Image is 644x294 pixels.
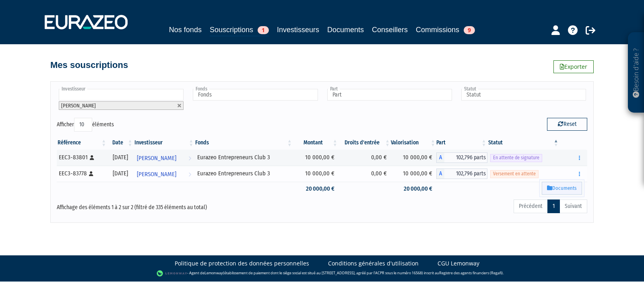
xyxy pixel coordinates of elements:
[436,169,444,179] span: A
[57,118,114,132] label: Afficher éléments
[391,136,436,150] th: Valorisation: activer pour trier la colonne par ordre croissant
[50,60,128,70] h4: Mes souscriptions
[339,166,391,182] td: 0,00 €
[59,169,104,178] div: EEC3-83778
[188,151,191,166] i: Voir l'investisseur
[57,199,271,212] div: Affichage des éléments 1 à 2 sur 2 (filtré de 335 éléments au total)
[416,24,475,35] a: Commissions9
[188,167,191,182] i: Voir l'investisseur
[204,270,223,275] a: Lemonway
[339,136,391,150] th: Droits d'entrée: activer pour trier la colonne par ordre croissant
[553,60,594,73] a: Exporter
[134,136,195,150] th: Investisseur: activer pour trier la colonne par ordre croissant
[175,259,309,267] a: Politique de protection des données personnelles
[45,15,128,29] img: 1732889491-logotype_eurazeo_blanc_rvb.png
[391,182,436,196] td: 20 000,00 €
[391,166,436,182] td: 10 000,00 €
[293,136,339,150] th: Montant: activer pour trier la colonne par ordre croissant
[89,171,93,176] i: [Français] Personne physique
[74,118,92,132] select: Afficheréléments
[372,24,408,35] a: Conseillers
[137,167,176,182] span: [PERSON_NAME]
[110,153,130,162] div: [DATE]
[59,153,104,162] div: EEC3-83801
[339,150,391,166] td: 0,00 €
[327,24,364,35] a: Documents
[137,151,176,166] span: [PERSON_NAME]
[436,169,487,179] div: A - Eurazeo Entrepreneurs Club 3
[134,166,195,182] a: [PERSON_NAME]
[444,152,487,163] span: 102,796 parts
[169,24,202,35] a: Nos fonds
[110,169,130,178] div: [DATE]
[436,136,487,150] th: Part: activer pour trier la colonne par ordre croissant
[157,269,188,278] img: logo-lemonway.png
[197,153,290,162] div: Eurazeo Entrepreneurs Club 3
[293,150,339,166] td: 10 000,00 €
[490,154,542,162] span: En attente de signature
[487,136,559,150] th: Statut : activer pour trier la colonne par ordre d&eacute;croissant
[464,26,475,34] span: 9
[436,152,444,163] span: A
[210,24,269,37] a: Souscriptions1
[258,26,269,34] span: 1
[444,169,487,179] span: 102,796 parts
[547,199,560,213] a: 1
[197,169,290,178] div: Eurazeo Entrepreneurs Club 3
[391,150,436,166] td: 10 000,00 €
[134,150,195,166] a: [PERSON_NAME]
[293,182,339,196] td: 20 000,00 €
[107,136,133,150] th: Date: activer pour trier la colonne par ordre croissant
[632,37,641,109] p: Besoin d'aide ?
[90,155,94,160] i: [Français] Personne physique
[8,269,636,278] div: - Agent de (établissement de paiement dont le siège social est situé au [STREET_ADDRESS], agréé p...
[277,24,319,35] a: Investisseurs
[547,118,587,131] button: Reset
[438,259,479,267] a: CGU Lemonway
[57,136,107,150] th: Référence : activer pour trier la colonne par ordre croissant
[328,259,419,267] a: Conditions générales d'utilisation
[439,270,503,275] a: Registre des agents financiers (Regafi)
[61,103,96,109] span: [PERSON_NAME]
[194,136,293,150] th: Fonds: activer pour trier la colonne par ordre croissant
[490,170,539,178] span: Versement en attente
[542,182,582,195] a: Documents
[293,166,339,182] td: 10 000,00 €
[436,152,487,163] div: A - Eurazeo Entrepreneurs Club 3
